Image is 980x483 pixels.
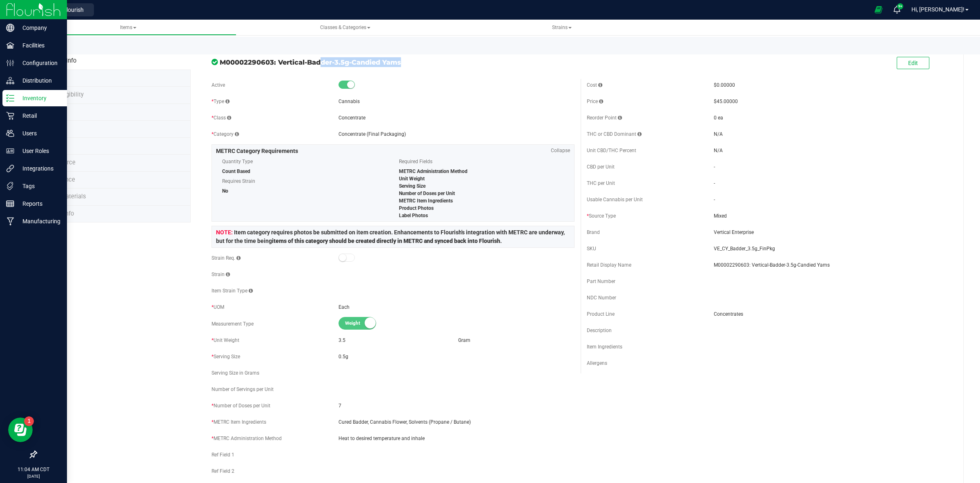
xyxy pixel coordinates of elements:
[4,466,63,473] p: 11:04 AM CDT
[399,155,564,168] span: Required Fields
[587,99,603,104] span: Price
[220,57,575,67] span: M00002290603: Vertical-Badder-3.5g-Candied Yams
[339,337,345,343] span: 3.5
[587,360,607,366] span: Allergens
[222,175,387,187] span: Requires Strain
[869,2,888,18] span: Open Ecommerce Menu
[14,58,63,68] p: Configuration
[216,148,298,154] span: METRC Category Requirements
[212,304,224,310] span: UOM
[399,183,425,189] span: Serving Size
[14,76,63,85] p: Distribution
[272,238,500,244] strong: items of this category should be created directly in METRC and synced back into Flourish
[714,310,950,318] span: Concentrates
[399,213,428,218] span: Label Photos
[212,115,231,121] span: Class
[587,295,616,301] span: NDC Number
[587,229,600,235] span: Brand
[587,311,615,317] span: Product Line
[212,321,254,327] span: Measurement Type
[14,93,63,103] p: Inventory
[216,229,565,244] span: Item category requires photos be submitted on item creation. Enhancements to Flourish's integrati...
[222,155,387,168] span: Quantity Type
[6,182,14,190] inline-svg: Tags
[8,418,33,442] iframe: Resource center
[14,146,63,156] p: User Roles
[14,164,63,173] p: Integrations
[399,168,468,174] span: METRC Administration Method
[551,147,570,154] span: Collapse
[212,288,253,294] span: Item Strain Type
[212,370,259,376] span: Serving Size in Grams
[339,435,575,442] span: Heat to desired temperature and inhale
[339,304,350,310] span: Each
[212,337,239,343] span: Unit Weight
[339,353,575,360] span: 0.5g
[587,164,615,170] span: CBD per Unit
[714,180,715,186] span: -
[212,386,274,392] span: Number of Servings per Unit
[212,403,270,409] span: Number of Doses per Unit
[212,82,225,88] span: Active
[714,164,715,170] span: -
[14,181,63,191] p: Tags
[399,205,434,211] span: Product Photos
[14,199,63,209] p: Reports
[212,255,241,261] span: Strain Req.
[399,198,453,204] span: METRC Item Ingredients
[222,188,228,194] span: No
[587,115,622,121] span: Reorder Point
[898,5,902,8] span: 9+
[399,191,455,196] span: Number of Doses per Unit
[6,24,14,32] inline-svg: Company
[714,148,723,153] span: N/A
[714,82,735,88] span: $0.00000
[6,164,14,173] inline-svg: Integrations
[458,337,470,343] span: Gram
[911,6,964,13] span: Hi, [PERSON_NAME]!
[587,262,631,268] span: Retail Display Name
[14,216,63,226] p: Manufacturing
[714,115,723,121] span: 0 ea
[120,25,136,30] span: Items
[320,25,370,30] span: Classes & Categories
[714,229,950,236] span: Vertical Enterprise
[212,419,266,425] span: METRC Item Ingredients
[714,197,715,202] span: -
[212,452,234,458] span: Ref Field 1
[14,128,63,138] p: Users
[897,57,929,69] button: Edit
[587,328,612,333] span: Description
[339,99,360,104] span: Cannabis
[587,279,615,284] span: Part Number
[6,94,14,102] inline-svg: Inventory
[587,213,616,219] span: Source Type
[6,41,14,49] inline-svg: Facilities
[399,176,425,182] span: Unit Weight
[212,58,218,66] span: In Sync
[587,131,641,137] span: THC or CBD Dominant
[212,436,282,441] span: METRC Administration Method
[6,112,14,120] inline-svg: Retail
[222,168,250,174] span: Count Based
[908,60,918,66] span: Edit
[212,99,229,104] span: Type
[6,147,14,155] inline-svg: User Roles
[14,23,63,33] p: Company
[6,217,14,225] inline-svg: Manufacturing
[339,402,575,409] span: 7
[14,111,63,121] p: Retail
[339,131,406,137] span: Concentrate (Final Packaging)
[212,468,234,474] span: Ref Field 2
[714,261,950,269] span: M00002290603: Vertical-Badder-3.5g-Candied Yams
[587,180,615,186] span: THC per Unit
[6,200,14,208] inline-svg: Reports
[212,272,230,277] span: Strain
[6,59,14,67] inline-svg: Configuration
[24,416,34,426] iframe: Resource center unread badge
[552,25,572,30] span: Strains
[714,212,950,220] span: Mixed
[714,131,723,137] span: N/A
[714,99,738,104] span: $45.00000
